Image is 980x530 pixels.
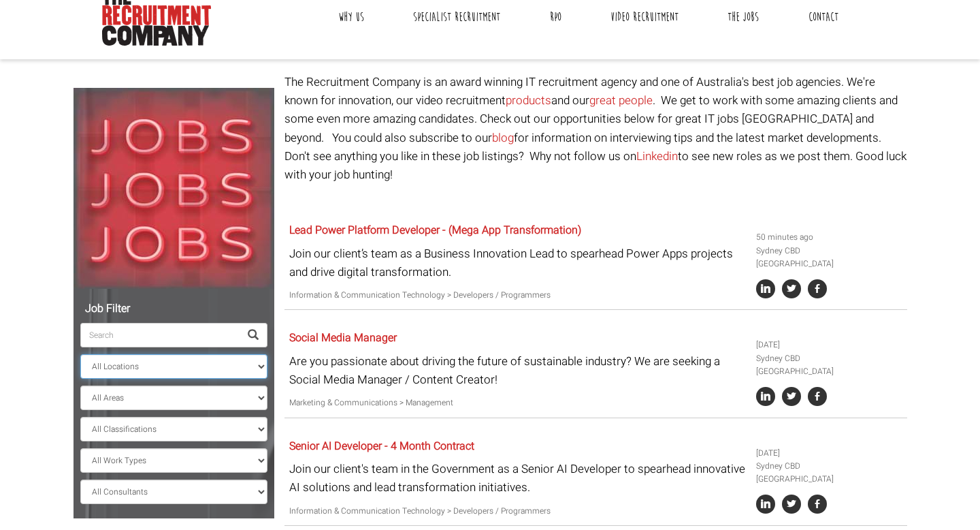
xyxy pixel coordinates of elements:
li: [DATE] [756,447,902,460]
a: great people [589,92,653,109]
li: Sydney CBD [GEOGRAPHIC_DATA] [756,245,902,270]
p: Are you passionate about driving the future of sustainable industry? We are seeking a Social Medi... [289,352,746,389]
p: Join our client's team in the Government as a Senior AI Developer to spearhead innovative AI solu... [289,460,746,497]
p: Marketing & Communications > Management [289,396,746,409]
a: blog [492,129,514,146]
li: 50 minutes ago [756,231,902,244]
li: [DATE] [756,339,902,352]
a: Senior AI Developer - 4 Month Contract [289,438,474,454]
li: Sydney CBD [GEOGRAPHIC_DATA] [756,352,902,378]
a: Social Media Manager [289,330,397,346]
a: Linkedin [636,148,678,165]
p: The Recruitment Company is an award winning IT recruitment agency and one of Australia's best job... [284,73,907,184]
p: Information & Communication Technology > Developers / Programmers [289,505,746,518]
img: Jobs, Jobs, Jobs [73,88,274,289]
a: products [506,92,551,109]
p: Join our client’s team as a Business Innovation Lead to spearhead Power Apps projects and drive d... [289,245,746,281]
li: Sydney CBD [GEOGRAPHIC_DATA] [756,460,902,486]
input: Search [80,323,240,347]
a: Lead Power Platform Developer - (Mega App Transformation) [289,222,581,238]
h5: Job Filter [80,303,267,315]
p: Information & Communication Technology > Developers / Programmers [289,289,746,302]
